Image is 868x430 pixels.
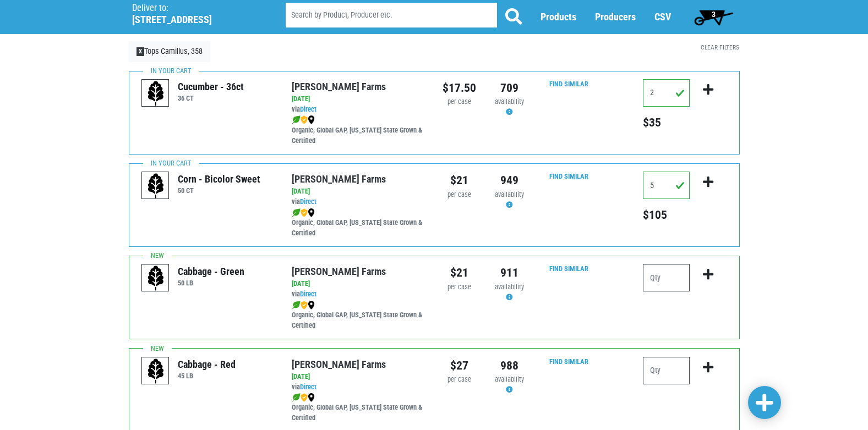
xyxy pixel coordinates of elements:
[178,172,260,186] div: Corn - Bicolor Sweet
[142,264,170,292] img: placeholder-variety-43d6402dacf2d531de610a020419775a.svg
[292,115,301,124] img: leaf-e5c59151409436ccce96b2ca1b28e03c.png
[292,382,425,393] div: via
[292,104,425,115] div: via
[495,97,524,106] span: availability
[300,290,316,298] a: Direct
[292,392,425,423] div: Organic, Global GAP, [US_STATE] State Grown & Certified
[443,357,476,374] div: $27
[495,375,524,383] span: availability
[178,264,244,279] div: Cabbage - Green
[292,393,301,402] img: leaf-e5c59151409436ccce96b2ca1b28e03c.png
[292,289,425,300] div: via
[643,115,690,130] h5: Total price
[643,208,690,222] h5: Total price
[549,264,588,273] a: Find Similar
[443,190,476,200] div: per case
[689,6,738,28] a: 3
[308,301,315,310] img: map_marker-0e94453035b3232a4d21701695807de9.png
[137,47,145,56] span: X
[712,10,716,19] span: 3
[493,357,526,374] div: 988
[308,393,315,402] img: map_marker-0e94453035b3232a4d21701695807de9.png
[443,79,476,97] div: $17.50
[549,357,588,366] a: Find Similar
[495,190,524,199] span: availability
[292,208,301,217] img: leaf-e5c59151409436ccce96b2ca1b28e03c.png
[301,301,308,310] img: safety-e55c860ca8c00a9c171001a62a92dabd.png
[643,172,690,199] input: Qty
[643,357,690,384] input: Qty
[292,173,386,185] a: [PERSON_NAME] Farms
[178,279,244,287] h6: 50 LB
[443,172,476,189] div: $21
[643,264,690,291] input: Qty
[286,3,497,28] input: Search by Product, Producer etc.
[292,186,425,197] div: [DATE]
[654,12,671,23] a: CSV
[301,115,308,124] img: safety-e55c860ca8c00a9c171001a62a92dabd.png
[443,374,476,385] div: per case
[300,383,316,391] a: Direct
[292,301,301,310] img: leaf-e5c59151409436ccce96b2ca1b28e03c.png
[443,264,476,282] div: $21
[549,172,588,180] a: Find Similar
[292,115,425,146] div: Organic, Global GAP, [US_STATE] State Grown & Certified
[132,3,258,14] p: Deliver to:
[308,208,315,217] img: map_marker-0e94453035b3232a4d21701695807de9.png
[292,300,425,331] div: Organic, Global GAP, [US_STATE] State Grown & Certified
[292,94,425,104] div: [DATE]
[142,357,170,385] img: placeholder-variety-43d6402dacf2d531de610a020419775a.svg
[292,266,386,277] a: [PERSON_NAME] Farms
[493,172,526,189] div: 949
[142,172,170,200] img: placeholder-variety-43d6402dacf2d531de610a020419775a.svg
[495,283,524,291] span: availability
[178,372,236,380] h6: 45 LB
[178,79,244,94] div: Cucumber - 36ct
[701,43,739,51] a: Clear Filters
[493,97,526,118] div: Availability may be subject to change.
[292,207,425,239] div: Organic, Global GAP, [US_STATE] State Grown & Certified
[292,372,425,382] div: [DATE]
[292,81,386,92] a: [PERSON_NAME] Farms
[443,282,476,293] div: per case
[643,79,690,107] input: Qty
[292,359,386,370] a: [PERSON_NAME] Farms
[443,97,476,107] div: per case
[308,115,315,124] img: map_marker-0e94453035b3232a4d21701695807de9.png
[493,264,526,282] div: 911
[595,12,636,23] a: Producers
[300,197,316,206] a: Direct
[178,357,236,372] div: Cabbage - Red
[493,190,526,211] div: Availability may be subject to change.
[300,105,316,113] a: Direct
[178,94,244,102] h6: 36 CT
[292,197,425,207] div: via
[132,14,258,26] h5: [STREET_ADDRESS]
[301,393,308,402] img: safety-e55c860ca8c00a9c171001a62a92dabd.png
[178,186,260,195] h6: 50 CT
[549,80,588,88] a: Find Similar
[301,208,308,217] img: safety-e55c860ca8c00a9c171001a62a92dabd.png
[493,79,526,97] div: 709
[541,12,576,23] a: Products
[142,80,170,107] img: placeholder-variety-43d6402dacf2d531de610a020419775a.svg
[129,41,211,62] a: XTops Camillus, 358
[292,279,425,289] div: [DATE]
